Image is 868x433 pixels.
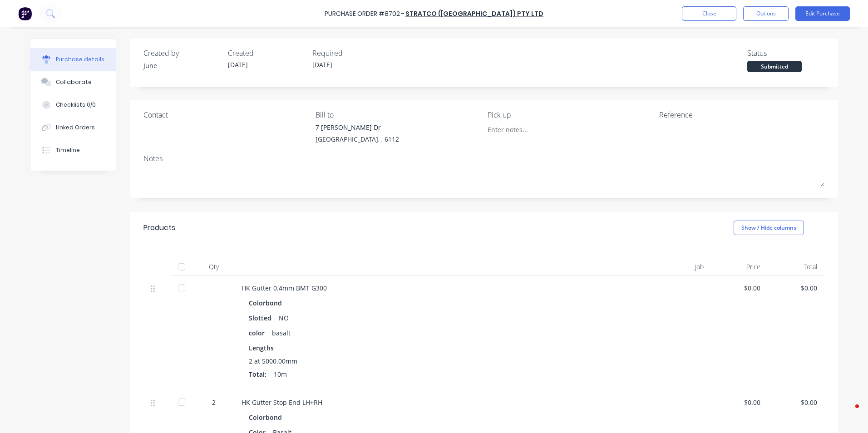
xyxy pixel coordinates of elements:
[488,109,653,120] div: Pick up
[325,9,404,19] div: Purchase Order #8702 -
[795,6,850,21] button: Edit Purchase
[30,93,116,116] button: Checklists 0/0
[228,48,305,59] div: Created
[143,48,221,59] div: Created by
[659,109,824,120] div: Reference
[249,311,279,325] div: Slotted
[316,123,399,132] div: 7 [PERSON_NAME] Dr
[775,283,817,293] div: $0.00
[279,311,289,325] div: NO
[272,326,291,340] div: basalt
[249,356,297,366] span: 2 at 5000.00mm
[747,48,824,59] div: Status
[249,411,286,424] div: Colorbond
[643,258,711,276] div: Job
[775,398,817,407] div: $0.00
[30,48,116,71] button: Purchase details
[405,9,543,18] a: Stratco ([GEOGRAPHIC_DATA]) Pty Ltd
[242,398,636,407] div: HK Gutter Stop End LH+RH
[249,296,286,310] div: Colorbond
[56,78,92,86] div: Collaborate
[249,326,272,340] div: color
[734,221,804,235] button: Show / Hide columns
[56,123,95,132] div: Linked Orders
[143,109,309,120] div: Contact
[312,48,390,59] div: Required
[274,369,287,379] span: 10m
[30,116,116,139] button: Linked Orders
[56,146,80,154] div: Timeline
[743,6,789,21] button: Options
[316,134,399,144] div: [GEOGRAPHIC_DATA], , 6112
[56,101,96,109] div: Checklists 0/0
[768,258,824,276] div: Total
[193,258,234,276] div: Qty
[718,398,760,407] div: $0.00
[201,398,227,407] div: 2
[837,402,859,424] iframe: Intercom live chat
[30,139,116,162] button: Timeline
[488,123,570,136] input: Enter notes...
[30,71,116,93] button: Collaborate
[682,6,736,21] button: Close
[143,222,175,233] div: Products
[747,61,802,72] div: Submitted
[143,61,221,70] div: June
[718,283,760,293] div: $0.00
[18,7,32,20] img: Factory
[316,109,481,120] div: Bill to
[242,283,636,293] div: HK Gutter 0.4mm BMT G300
[711,258,768,276] div: Price
[56,55,104,64] div: Purchase details
[249,343,274,353] span: Lengths
[143,153,824,164] div: Notes
[249,369,266,379] span: Total:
